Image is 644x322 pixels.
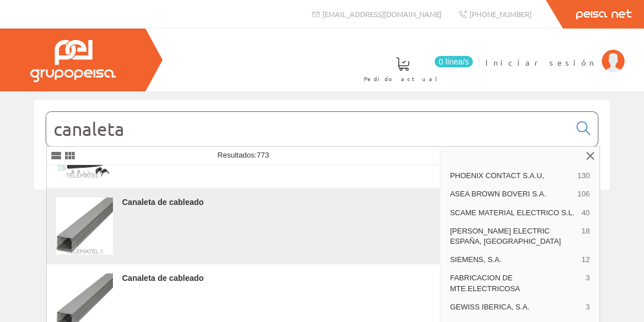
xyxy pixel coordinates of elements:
span: 12 [581,255,589,265]
div: © Grupo Peisa [34,204,610,214]
input: Buscar... [46,112,570,146]
span: FABRICACION DE MTE.ELECTRICOSA [450,273,581,293]
img: Canaleta de cableado [56,198,113,255]
span: 773 [257,151,269,159]
a: Iniciar sesión [485,47,625,58]
span: 40 [581,208,589,218]
span: PHOENIX CONTACT S.A.U, [450,171,573,181]
span: Pedido actual [364,73,442,84]
span: 0 línea/s [435,56,473,67]
div: Canaleta de cableado [122,198,431,208]
span: [PERSON_NAME] ELECTRIC ESPAÑA, [GEOGRAPHIC_DATA] [450,226,577,247]
span: 3 [586,302,590,312]
span: 3 [586,273,590,293]
span: Resultados: [217,151,269,159]
span: 106 [577,189,590,199]
img: Grupo Peisa [30,40,116,82]
span: 18 [581,226,589,247]
div: Canaleta de cableado [122,273,431,284]
span: Iniciar sesión [485,57,596,68]
span: SIEMENS, S.A. [450,255,577,265]
span: GEWISS IBERICA, S.A. [450,302,581,312]
a: Canaleta de cableado Canaleta de cableado [47,188,440,264]
span: ASEA BROWN BOVERI S.A. [450,189,573,199]
span: [PHONE_NUMBER] [469,9,532,19]
span: [EMAIL_ADDRESS][DOMAIN_NAME] [322,9,442,19]
span: SCAME MATERIAL ELECTRICO S.L. [450,208,577,218]
span: 130 [577,171,590,181]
